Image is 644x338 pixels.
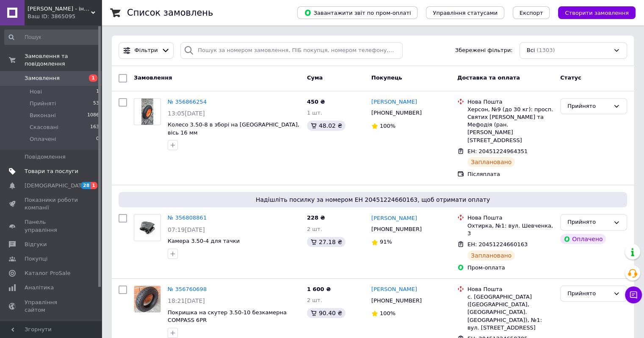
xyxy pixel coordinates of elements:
[168,226,205,233] span: 07:19[DATE]
[30,88,42,96] span: Нові
[371,214,417,223] a: [PERSON_NAME]
[25,321,78,336] span: Гаманець компанії
[567,102,610,111] div: Прийнято
[168,214,207,221] a: № 356808861
[467,222,553,237] div: Охтирка, №1: вул. Шевченка, 3
[380,310,395,316] span: 100%
[89,74,97,82] span: 1
[25,168,78,175] span: Товари та послуги
[560,234,606,244] div: Оплачено
[513,6,550,19] button: Експорт
[25,255,47,263] span: Покупці
[536,47,555,53] span: (1303)
[307,99,325,105] span: 450 ₴
[28,13,102,20] div: Ваш ID: 3865095
[625,286,642,303] button: Чат з покупцем
[370,295,423,306] div: [PHONE_NUMBER]
[96,135,99,143] span: 0
[467,214,553,222] div: Нова Пошта
[370,107,423,118] div: [PHONE_NUMBER]
[433,10,498,16] span: Управління статусами
[4,30,100,45] input: Пошук
[565,10,629,16] span: Створити замовлення
[371,74,402,81] span: Покупець
[467,148,528,154] span: ЕН: 20451224964351
[455,47,513,55] span: Збережені фільтри:
[307,214,325,221] span: 228 ₴
[25,269,70,277] span: Каталог ProSale
[168,238,240,244] a: Камера 3.50-4 для тачки
[134,74,172,81] span: Замовлення
[25,284,54,291] span: Аналітика
[168,99,207,105] a: № 356866254
[457,74,520,81] span: Доставка та оплата
[307,286,331,292] span: 1 600 ₴
[134,98,161,125] a: Фото товару
[25,153,66,161] span: Повідомлення
[168,309,287,324] a: Покришка на скутер 3.50-10 безкамерна СOMPASS 6PR
[168,297,205,304] span: 18:21[DATE]
[370,224,423,235] div: [PHONE_NUMBER]
[307,121,345,131] div: 48.02 ₴
[93,100,99,107] span: 53
[127,8,213,18] h1: Список замовлень
[467,98,553,106] div: Нова Пошта
[25,241,47,248] span: Відгуки
[25,196,78,212] span: Показники роботи компанії
[30,124,58,131] span: Скасовані
[467,170,553,178] div: Післяплата
[307,297,322,303] span: 2 шт.
[567,289,610,298] div: Прийнято
[134,286,160,312] img: Фото товару
[467,250,515,261] div: Заплановано
[467,157,515,167] div: Заплановано
[426,6,504,19] button: Управління статусами
[527,47,535,55] span: Всі
[25,182,87,190] span: [DEMOGRAPHIC_DATA]
[467,293,553,332] div: с. [GEOGRAPHIC_DATA] ([GEOGRAPHIC_DATA], [GEOGRAPHIC_DATA]. [GEOGRAPHIC_DATA]), №1: вул. [STREET_...
[371,98,417,106] a: [PERSON_NAME]
[25,74,60,82] span: Замовлення
[30,100,56,107] span: Прийняті
[467,241,528,247] span: ЕН: 20451224660163
[307,237,345,247] div: 27.18 ₴
[371,286,417,294] a: [PERSON_NAME]
[122,195,624,204] span: Надішліть посилку за номером ЕН 20451224660163, щоб отримати оплату
[168,286,207,292] a: № 356760698
[141,99,154,125] img: Фото товару
[520,10,543,16] span: Експорт
[25,52,102,68] span: Замовлення та повідомлення
[28,5,91,13] span: Діана - інтернет магазин шин для с/г техніки
[550,9,636,16] a: Створити замовлення
[307,110,322,116] span: 1 шт.
[558,6,636,19] button: Створити замовлення
[25,218,78,234] span: Панель управління
[168,121,299,136] a: Колесо 3.50-8 в зборі на [GEOGRAPHIC_DATA], вісь 16 мм
[304,9,411,16] span: Завантажити звіт по пром-оплаті
[91,182,97,189] span: 1
[560,74,581,81] span: Статус
[30,112,56,119] span: Виконані
[25,299,78,314] span: Управління сайтом
[87,112,99,119] span: 1086
[307,226,322,232] span: 2 шт.
[380,123,395,129] span: 100%
[180,42,403,59] input: Пошук за номером замовлення, ПІБ покупця, номером телефону, Email, номером накладної
[380,239,392,245] span: 91%
[81,182,91,189] span: 28
[567,218,610,227] div: Прийнято
[135,47,158,55] span: Фільтри
[297,6,417,19] button: Завантажити звіт по пром-оплаті
[30,135,56,143] span: Оплачені
[134,219,160,236] img: Фото товару
[134,214,161,241] a: Фото товару
[168,110,205,117] span: 13:05[DATE]
[467,264,553,272] div: Пром-оплата
[307,308,345,318] div: 90.40 ₴
[467,106,553,144] div: Херсон, №9 (до 30 кг): просп. Святих [PERSON_NAME] та Мефодія (ран. [PERSON_NAME][STREET_ADDRESS]
[467,286,553,293] div: Нова Пошта
[134,286,161,313] a: Фото товару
